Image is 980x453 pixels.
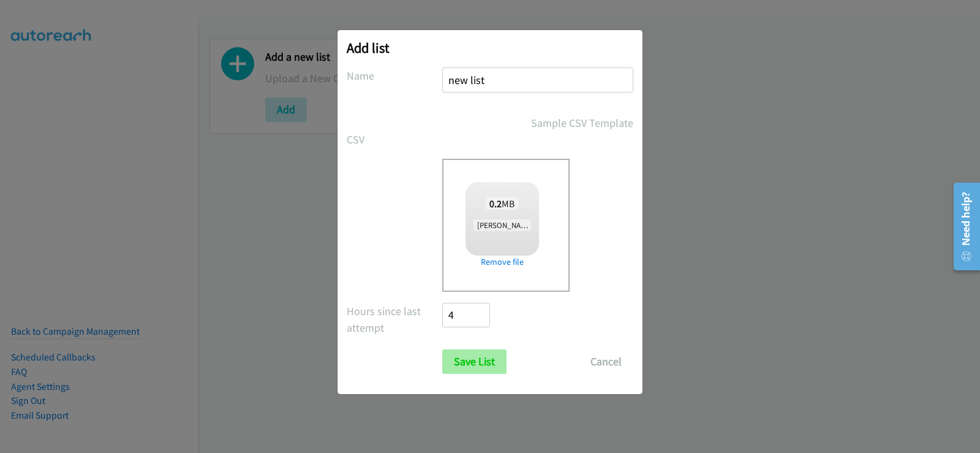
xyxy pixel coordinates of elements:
[466,256,539,268] a: Remove file
[944,178,980,275] iframe: Resource Center
[531,115,633,131] a: Sample CSV Template
[347,39,633,56] h2: Add list
[473,219,549,231] span: [PERSON_NAME].csv
[489,197,502,210] strong: 0.2
[579,349,633,374] button: Cancel
[442,349,507,374] input: Save List
[486,197,519,210] span: MB
[347,131,442,148] label: CSV
[347,303,442,336] label: Hours since last attempt
[347,67,442,84] label: Name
